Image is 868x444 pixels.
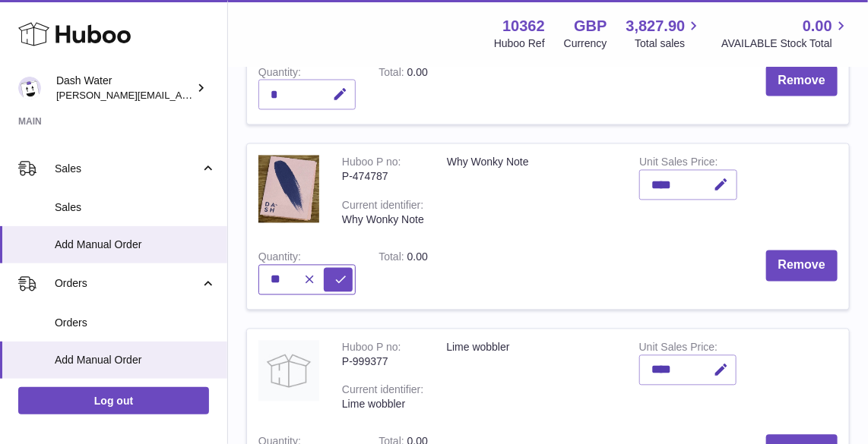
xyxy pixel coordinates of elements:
div: Currency [564,36,607,51]
div: Current identifier [342,384,423,400]
label: Total [379,67,407,83]
img: Why Wonky Note [258,156,319,222]
span: Orders [55,276,200,291]
span: Sales [55,200,216,215]
img: Lime wobbler [258,341,319,401]
span: 0.00 [407,67,428,79]
span: Total sales [635,36,702,51]
div: Lime wobbler [342,398,423,412]
span: Sales [55,162,200,176]
div: Current identifier [342,200,423,216]
td: Lime wobbler [435,329,627,424]
label: Total [379,251,407,267]
span: AVAILABLE Stock Total [721,36,850,51]
button: Remove [766,250,838,282]
strong: 10362 [502,16,545,36]
label: Quantity [258,251,301,267]
img: james@dash-water.com [18,77,41,99]
span: 3,827.90 [626,16,686,36]
span: [PERSON_NAME][EMAIL_ADDRESS][DOMAIN_NAME] [56,89,305,101]
button: Remove [766,66,838,97]
div: Why Wonky Note [342,213,424,228]
strong: GBP [574,16,607,36]
span: Orders [55,316,216,330]
div: Huboo P no [342,156,401,172]
span: 0.00 [407,251,428,263]
div: Dash Water [56,74,193,102]
div: P-474787 [342,170,424,184]
label: Unit Sales Price [639,342,718,357]
div: Huboo Ref [494,36,545,51]
span: Add Manual Order [55,238,216,252]
span: Add Manual Order [55,353,216,367]
td: Why Wonky Note [436,144,628,238]
div: P-999377 [342,355,423,370]
div: Huboo P no [342,342,401,357]
label: Quantity [258,67,301,83]
a: 0.00 AVAILABLE Stock Total [721,16,850,51]
a: 3,827.90 Total sales [626,16,703,51]
a: Log out [18,387,209,414]
label: Unit Sales Price [639,156,718,172]
span: 0.00 [803,16,832,36]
